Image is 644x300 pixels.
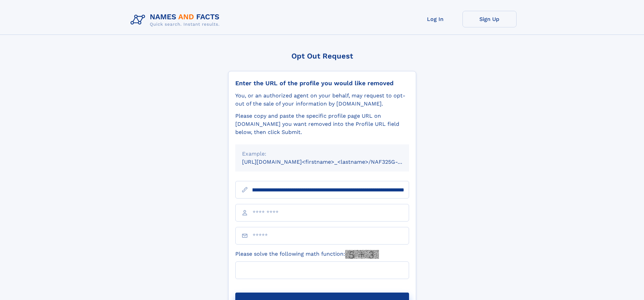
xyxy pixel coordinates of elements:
[235,79,409,87] div: Enter the URL of the profile you would like removed
[408,11,462,27] a: Log In
[242,150,402,158] div: Example:
[235,92,409,108] div: You, or an authorized agent on your behalf, may request to opt-out of the sale of your informatio...
[128,11,225,29] img: Logo Names and Facts
[462,11,517,27] a: Sign Up
[235,112,409,136] div: Please copy and paste the specific profile page URL on [DOMAIN_NAME] you want removed into the Pr...
[235,250,379,259] label: Please solve the following math function:
[242,159,422,165] small: [URL][DOMAIN_NAME]<firstname>_<lastname>/NAF325G-xxxxxxxx
[228,52,416,60] div: Opt Out Request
